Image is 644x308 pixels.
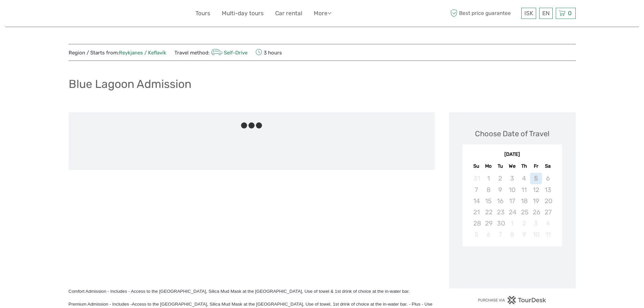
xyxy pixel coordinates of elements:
div: Not available Tuesday, September 23rd, 2025 [494,207,506,218]
div: Fr [530,162,542,171]
div: Not available Tuesday, October 7th, 2025 [494,229,506,240]
div: Not available Sunday, August 31st, 2025 [471,173,482,184]
div: We [506,162,518,171]
div: Not available Friday, September 5th, 2025 [530,173,542,184]
a: Multi-day tours [222,8,264,18]
span: 3 hours [256,48,282,57]
div: Not available Friday, September 12th, 2025 [530,184,542,195]
div: Not available Sunday, October 5th, 2025 [471,229,482,240]
div: Not available Sunday, September 28th, 2025 [471,218,482,229]
div: Not available Sunday, September 21st, 2025 [471,207,482,218]
div: Comfort Admission - Includes - Access to the [GEOGRAPHIC_DATA], Silica Mud Mask at the [GEOGRAPHI... [69,288,435,294]
div: Not available Wednesday, October 8th, 2025 [506,229,518,240]
div: Not available Wednesday, September 24th, 2025 [506,207,518,218]
a: Car rental [275,8,302,18]
div: Not available Saturday, October 4th, 2025 [542,218,554,229]
div: Not available Monday, October 6th, 2025 [482,229,494,240]
span: Best price guarantee [449,8,520,19]
a: More [314,8,331,18]
div: Loading... [510,264,515,268]
div: Not available Tuesday, September 30th, 2025 [494,218,506,229]
div: Not available Friday, September 26th, 2025 [530,207,542,218]
div: Not available Friday, October 3rd, 2025 [530,218,542,229]
div: Not available Saturday, September 27th, 2025 [542,207,554,218]
img: 632-1a1f61c2-ab70-46c5-a88f-57c82c74ba0d_logo_small.jpg [69,5,103,22]
span: Travel method: [174,48,248,57]
div: Not available Thursday, September 25th, 2025 [518,207,530,218]
div: Not available Monday, September 8th, 2025 [482,184,494,195]
div: Not available Thursday, September 18th, 2025 [518,195,530,207]
div: Not available Saturday, September 6th, 2025 [542,173,554,184]
div: Not available Thursday, September 4th, 2025 [518,173,530,184]
img: PurchaseViaTourDesk.png [478,296,546,304]
span: ISK [524,10,533,17]
div: Not available Wednesday, September 17th, 2025 [506,195,518,207]
div: Not available Thursday, September 11th, 2025 [518,184,530,195]
div: Not available Monday, September 29th, 2025 [482,218,494,229]
div: Tu [494,162,506,171]
div: Not available Saturday, October 11th, 2025 [542,229,554,240]
div: Not available Saturday, September 13th, 2025 [542,184,554,195]
div: Su [471,162,482,171]
span: 0 [567,10,573,17]
div: Not available Wednesday, October 1st, 2025 [506,218,518,229]
div: Not available Tuesday, September 9th, 2025 [494,184,506,195]
div: Th [518,162,530,171]
div: Not available Monday, September 1st, 2025 [482,173,494,184]
div: Not available Monday, September 15th, 2025 [482,195,494,207]
div: Not available Tuesday, September 2nd, 2025 [494,173,506,184]
div: Not available Friday, October 10th, 2025 [530,229,542,240]
div: Not available Sunday, September 14th, 2025 [471,195,482,207]
div: month 2025-09 [464,173,560,240]
a: Self-Drive [210,50,248,56]
div: Mo [482,162,494,171]
span: Region / Starts from: [69,49,166,56]
div: Not available Wednesday, September 3rd, 2025 [506,173,518,184]
div: Not available Tuesday, September 16th, 2025 [494,195,506,207]
div: Not available Thursday, October 2nd, 2025 [518,218,530,229]
div: EN [539,8,553,19]
div: Not available Monday, September 22nd, 2025 [482,207,494,218]
div: Choose Date of Travel [475,128,549,139]
div: Not available Wednesday, September 10th, 2025 [506,184,518,195]
div: Not available Friday, September 19th, 2025 [530,195,542,207]
div: [DATE] [462,151,562,158]
a: Reykjanes / Keflavík [119,50,166,56]
div: Sa [542,162,554,171]
div: Not available Thursday, October 9th, 2025 [518,229,530,240]
a: Tours [195,8,210,18]
div: Not available Saturday, September 20th, 2025 [542,195,554,207]
div: Not available Sunday, September 7th, 2025 [471,184,482,195]
h1: Blue Lagoon Admission [69,77,191,91]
